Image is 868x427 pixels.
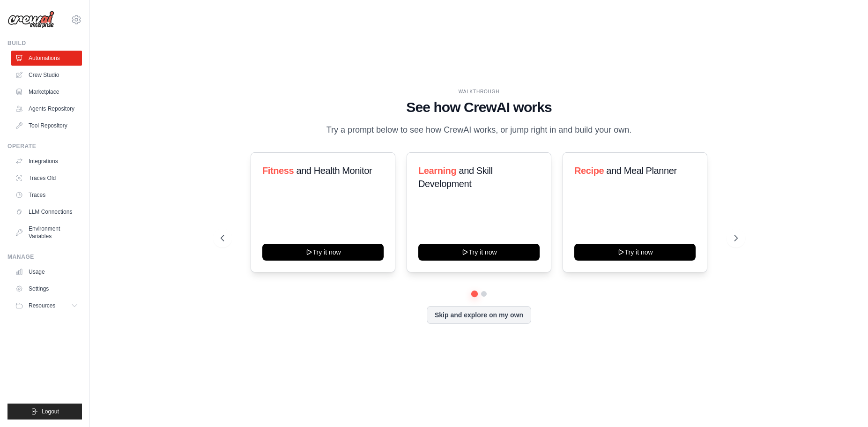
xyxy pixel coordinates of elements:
[574,165,604,176] span: Recipe
[7,39,82,47] div: Build
[322,123,637,137] p: Try a prompt below to see how CrewAI works, or jump right in and build your own.
[221,88,738,95] div: WALKTHROUGH
[7,11,54,29] img: Logo
[11,84,82,99] a: Marketplace
[11,154,82,169] a: Integrations
[11,118,82,133] a: Tool Repository
[418,244,540,261] button: Try it now
[11,281,82,296] a: Settings
[11,221,82,244] a: Environment Variables
[42,408,59,415] span: Logout
[11,264,82,279] a: Usage
[11,67,82,82] a: Crew Studio
[427,306,531,324] button: Skip and explore on my own
[221,99,738,116] h1: See how CrewAI works
[11,204,82,219] a: LLM Connections
[7,142,82,150] div: Operate
[262,165,294,176] span: Fitness
[11,171,82,186] a: Traces Old
[7,404,82,420] button: Logout
[11,298,82,313] button: Resources
[418,165,456,176] span: Learning
[11,51,82,66] a: Automations
[574,244,696,261] button: Try it now
[296,165,372,176] span: and Health Monitor
[262,244,384,261] button: Try it now
[607,165,677,176] span: and Meal Planner
[29,302,55,309] span: Resources
[11,187,82,202] a: Traces
[418,165,492,189] span: and Skill Development
[11,101,82,116] a: Agents Repository
[7,253,82,261] div: Manage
